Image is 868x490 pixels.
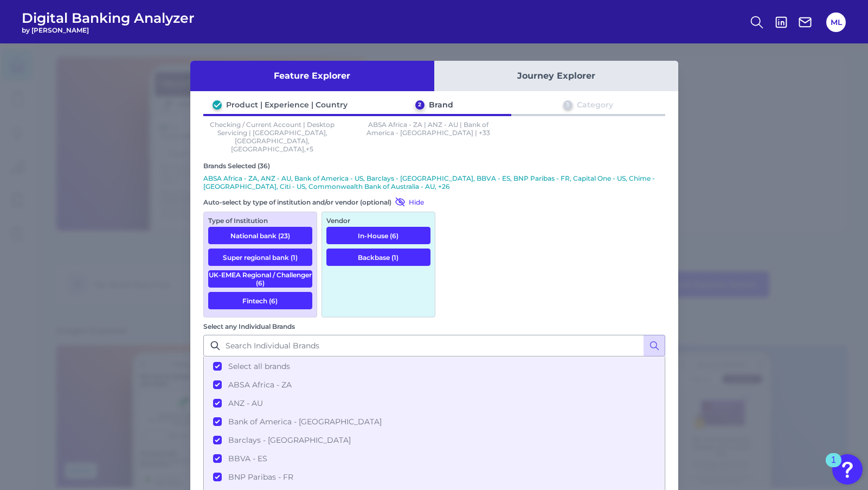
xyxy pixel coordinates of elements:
div: Vendor [326,217,430,225]
button: Barclays - [GEOGRAPHIC_DATA] [204,431,664,449]
button: ABSA Africa - ZA [204,376,664,394]
input: Search Individual Brands [203,335,665,357]
button: Feature Explorer [190,61,434,91]
span: BNP Paribas - FR [228,472,293,482]
p: ABSA Africa - ZA, ANZ - AU, Bank of America - US, Barclays - [GEOGRAPHIC_DATA], BBVA - ES, BNP Pa... [203,174,665,190]
label: Select any Individual Brands [203,322,295,330]
button: Journey Explorer [434,61,678,91]
span: Bank of America - [GEOGRAPHIC_DATA] [228,417,382,427]
span: BBVA - ES [228,454,267,463]
div: Brands Selected (36) [203,162,665,170]
span: Select all brands [228,361,290,371]
span: Barclays - [GEOGRAPHIC_DATA] [228,435,351,445]
div: 1 [831,460,836,474]
button: Super regional bank (1) [208,249,312,266]
div: Category [577,100,613,110]
div: Type of Institution [208,217,312,225]
span: by [PERSON_NAME] [22,26,195,34]
button: ML [826,12,846,32]
span: ABSA Africa - ZA [228,380,292,390]
div: 2 [415,100,425,110]
button: In-House (6) [326,227,430,244]
button: Fintech (6) [208,292,312,309]
div: Auto-select by type of institution and/or vendor (optional) [203,196,435,207]
button: BBVA - ES [204,449,664,468]
button: Hide [391,196,424,207]
p: ABSA Africa - ZA | ANZ - AU | Bank of America - [GEOGRAPHIC_DATA] | +33 [359,120,498,153]
button: Bank of America - [GEOGRAPHIC_DATA] [204,412,664,431]
button: BNP Paribas - FR [204,468,664,486]
button: UK-EMEA Regional / Challenger (6) [208,270,312,288]
button: Backbase (1) [326,249,430,266]
button: Select all brands [204,357,664,376]
div: 3 [563,100,573,110]
button: National bank (23) [208,227,312,244]
span: Digital Banking Analyzer [22,10,195,26]
button: ANZ - AU [204,394,664,412]
button: Open Resource Center, 1 new notification [832,454,863,485]
div: Product | Experience | Country [226,100,348,110]
span: ANZ - AU [228,398,263,408]
p: Checking / Current Account | Desktop Servicing | [GEOGRAPHIC_DATA],[GEOGRAPHIC_DATA],[GEOGRAPHIC_... [203,120,342,153]
div: Brand [429,100,453,110]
